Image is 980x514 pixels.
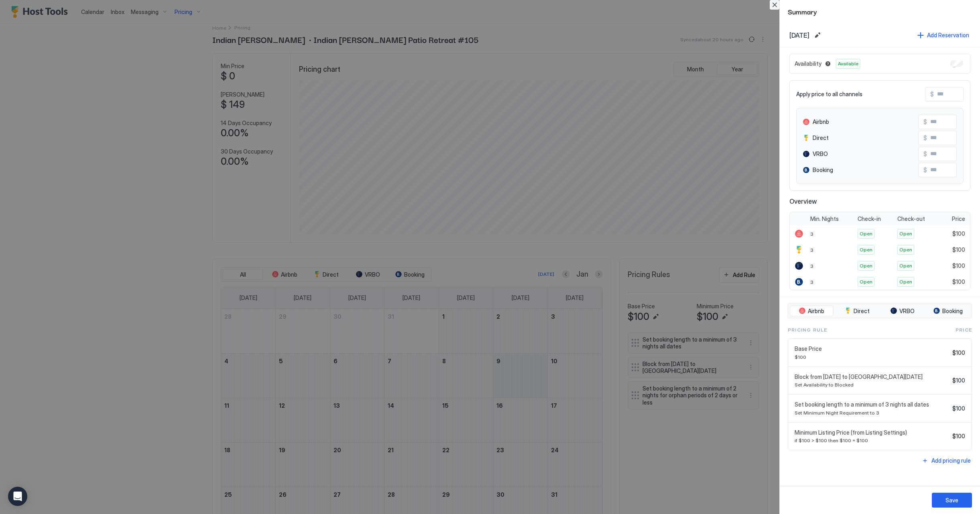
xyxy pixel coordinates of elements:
span: Open [899,230,912,237]
span: $100 [952,278,965,285]
button: Save [932,493,972,508]
span: Open [899,246,912,253]
span: Booking [942,308,963,315]
span: $100 [795,354,949,360]
span: Direct [813,134,829,142]
span: 3 [810,247,813,253]
span: Min. Nights [810,215,839,223]
span: $100 [952,230,965,237]
span: Price [956,326,972,334]
span: Base Price [795,345,949,352]
span: Check-out [897,215,925,223]
span: $ [923,134,927,142]
span: Open [860,262,872,269]
span: 3 [810,231,813,237]
span: Set Minimum Night Requirement to 3 [795,410,949,416]
button: Direct [835,306,879,317]
span: $ [923,150,927,158]
span: Direct [854,308,870,315]
span: VRBO [899,308,915,315]
span: Set Availability to Blocked [795,382,949,388]
span: Booking [813,166,833,174]
span: $ [923,166,927,174]
span: Check-in [858,215,881,223]
span: Set booking length to a minimum of 3 nights all dates [795,401,949,408]
span: Available [838,60,858,67]
span: Pricing Rule [788,326,827,334]
div: Add pricing rule [931,456,971,465]
span: Availability [795,60,821,67]
span: Open [860,230,872,237]
span: Apply price to all channels [796,91,862,98]
span: Price [952,215,965,223]
button: Airbnb [790,306,834,317]
span: $100 [952,405,965,412]
span: Airbnb [813,118,829,125]
div: Save [945,496,958,504]
span: $100 [952,377,965,384]
span: VRBO [813,150,828,158]
span: Open [860,246,872,253]
button: Add pricing rule [921,455,972,466]
div: Add Reservation [927,31,969,39]
span: $100 [952,262,965,269]
span: [DATE] [789,31,809,39]
span: $ [923,118,927,125]
span: if $100 > $100 then $100 = $100 [795,437,949,443]
div: tab-group [788,304,972,319]
span: 3 [810,263,813,269]
button: Blocked dates override all pricing rules and remain unavailable until manually unblocked [823,59,833,69]
span: $100 [952,349,965,356]
span: Minimum Listing Price (from Listing Settings) [795,429,949,436]
span: Open [860,278,872,285]
span: $ [930,91,934,98]
div: Open Intercom Messenger [8,487,27,506]
span: Overview [789,197,970,205]
button: Edit date range [813,30,822,40]
span: Airbnb [808,308,824,315]
span: Summary [788,6,972,16]
span: 3 [810,279,813,285]
span: Block from [DATE] to [GEOGRAPHIC_DATA][DATE] [795,373,949,380]
span: Open [899,278,912,285]
button: VRBO [881,306,925,317]
button: Booking [926,306,970,317]
span: $100 [952,246,965,253]
button: Add Reservation [916,30,970,40]
span: $100 [952,433,965,440]
span: Open [899,262,912,269]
